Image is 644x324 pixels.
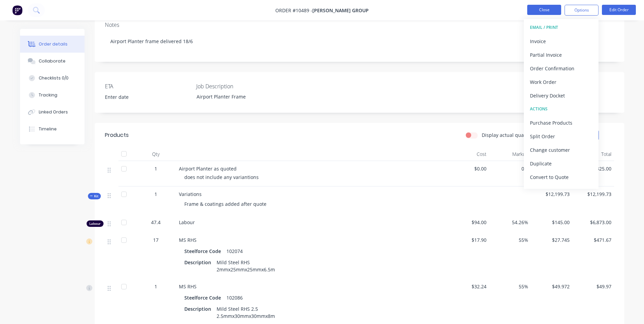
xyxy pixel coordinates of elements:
[524,116,599,129] button: Purchase Products
[524,89,599,102] button: Delivery Docket
[575,236,611,244] span: $471.67
[39,109,68,115] div: Linked Orders
[90,194,99,199] span: Kit
[575,219,611,226] span: $6,873.00
[87,220,104,227] div: Labour
[184,304,214,314] div: Description
[450,219,487,226] span: $94.00
[105,131,129,139] div: Products
[179,191,202,197] span: Variations
[184,246,224,256] div: Steelforce Code
[154,165,157,172] span: 1
[191,92,276,102] div: Airport Planter Frame
[524,34,599,48] button: Invoice
[524,143,599,157] button: Change customer
[530,77,592,87] div: Work Order
[224,246,245,256] div: 102074
[214,257,278,274] div: Mild Steel RHS 2mmx25mmx25mmx6.5m
[20,104,85,121] button: Linked Orders
[534,191,570,198] span: $12,199.73
[530,36,592,46] div: Invoice
[184,257,214,267] div: Description
[105,31,614,52] div: Airport Planter frame delivered 18/6
[20,121,85,138] button: Timeline
[492,219,528,226] span: 54.26%
[275,7,312,14] span: Order #10489 -
[524,157,599,170] button: Duplicate
[184,293,224,303] div: Steelforce Code
[12,5,22,15] img: Factory
[450,236,487,244] span: $17.90
[39,58,66,64] div: Collaborate
[39,92,57,98] div: Tracking
[527,5,561,15] button: Close
[524,102,599,116] button: ACTIONS
[20,87,85,104] button: Tracking
[524,184,599,197] button: Unarchive
[20,70,85,87] button: Checklists 0/0
[530,145,592,155] div: Change customer
[565,5,599,16] button: Options
[602,5,636,15] button: Edit Order
[39,41,68,47] div: Order details
[524,21,599,34] button: EMAIL / PRINT
[196,82,281,90] label: Job Description
[135,147,176,161] div: Qty
[534,219,570,226] span: $145.00
[524,170,599,184] button: Convert to Quote
[524,75,599,89] button: Work Order
[100,92,185,102] input: Enter date
[530,64,592,73] div: Order Confirmation
[312,7,369,14] span: [PERSON_NAME] Group
[39,75,69,81] div: Checklists 0/0
[482,131,538,139] label: Display actual quantities
[534,283,570,290] span: $49.972
[492,283,528,290] span: 55%
[575,283,611,290] span: $49.97
[154,283,157,290] span: 1
[524,48,599,61] button: Partial Invoice
[450,283,487,290] span: $32.24
[530,23,592,32] div: EMAIL / PRINT
[214,304,278,321] div: Mild Steel RHS 2.5 2.5mmx30mmx30mmx8m
[530,131,592,141] div: Split Order
[530,118,592,128] div: Purchase Products
[179,283,197,290] span: MS RHS
[151,219,161,226] span: 47.4
[450,165,487,172] span: $0.00
[179,219,195,226] span: Labour
[492,236,528,244] span: 55%
[154,191,157,198] span: 1
[575,191,611,198] span: $12,199.73
[105,82,190,90] label: ETA
[530,172,592,182] div: Convert to Quote
[492,165,528,172] span: 0%
[184,174,259,180] span: does not include any variantions
[530,50,592,60] div: Partial Invoice
[530,105,592,113] div: ACTIONS
[105,22,614,28] div: Notes
[534,236,570,244] span: $27.745
[530,186,592,196] div: Unarchive
[88,193,101,199] div: Kit
[39,126,57,132] div: Timeline
[524,129,599,143] button: Split Order
[153,236,159,244] span: 17
[530,91,592,101] div: Delivery Docket
[530,159,592,168] div: Duplicate
[224,293,245,303] div: 102086
[179,237,197,243] span: MS RHS
[179,165,237,172] span: Airport Planter as quoted
[489,147,531,161] div: Markup
[524,61,599,75] button: Order Confirmation
[20,53,85,70] button: Collaborate
[448,147,490,161] div: Cost
[20,36,85,53] button: Order details
[184,201,266,207] span: Frame & coatings added after quote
